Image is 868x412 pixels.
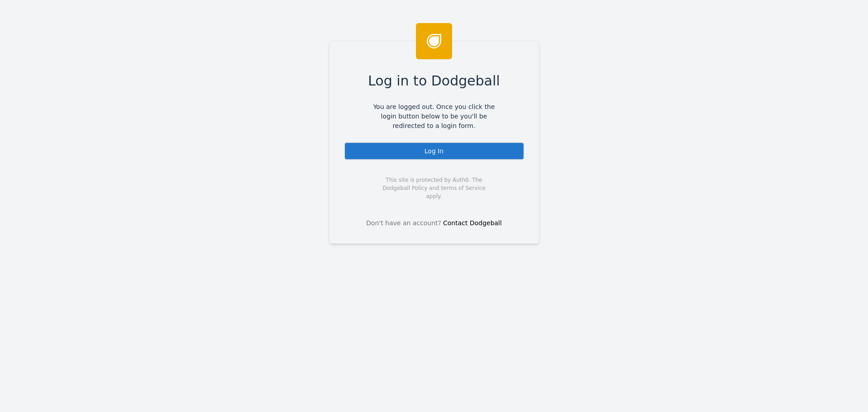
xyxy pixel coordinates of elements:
span: Log in to Dodgeball [368,71,500,91]
a: Contact Dodgeball [443,219,502,227]
span: Don't have an account? [366,218,441,228]
span: You are logged out. Once you click the login button below to be you'll be redirected to a login f... [367,102,502,131]
div: Log In [344,142,524,160]
span: This site is protected by Auth0. The Dodgeball Policy and terms of Service apply. [375,176,494,200]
